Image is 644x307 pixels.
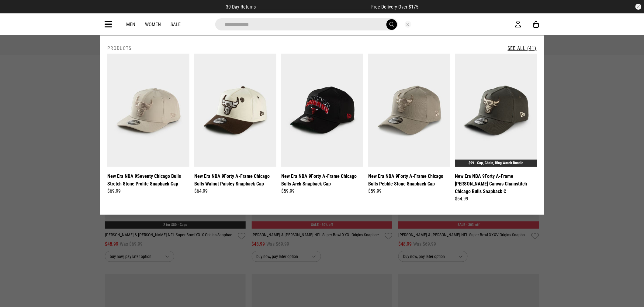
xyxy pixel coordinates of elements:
img: New Era Nba 9forty A-frame Chicago Bulls Arch Snapback Cap in Black [281,54,363,167]
button: Open LiveChat chat widget [5,2,23,21]
span: Free Delivery Over $175 [371,4,418,10]
h2: Products [107,45,131,51]
a: See All (41) [508,45,537,51]
a: Sale [171,22,181,27]
a: Women [145,22,161,27]
img: New Era Nba 9forty A-frame Moss Canvas Chainstitch Chicago Bulls Snapback C in Brown [455,54,537,167]
a: $99 - Cap, Chain, Ring Watch Bundle [469,161,524,165]
img: New Era Nba 9seventy Chicago Bulls Stretch Stone Prolite Snapback Cap in Beige [107,54,189,167]
div: $59.99 [368,188,450,195]
div: $59.99 [281,188,363,195]
a: New Era NBA 9Forty A-Frame Chicago Bulls Pebble Stone Snapback Cap [368,172,450,188]
a: New Era NBA 9Forty A-Frame [PERSON_NAME] Canvas Chainstitch Chicago Bulls Snapback C [455,172,537,195]
div: $64.99 [455,195,537,203]
iframe: Customer reviews powered by Trustpilot [268,4,359,10]
img: New Era Nba 9forty A-frame Chicago Bulls Walnut Paisley Snapback Cap in White [194,54,276,167]
div: $64.99 [194,188,276,195]
a: New Era NBA 9Seventy Chicago Bulls Stretch Stone Prolite Snapback Cap [107,172,189,188]
a: Men [126,22,135,27]
a: New Era NBA 9Forty A-Frame Chicago Bulls Walnut Paisley Snapback Cap [194,172,276,188]
button: Close search [405,21,411,28]
span: 30 Day Returns [226,4,256,10]
a: New Era NBA 9Forty A-Frame Chicago Bulls Arch Snapback Cap [281,172,363,188]
div: $69.99 [107,188,189,195]
img: New Era Nba 9forty A-frame Chicago Bulls Pebble Stone Snapback Cap in Grey [368,54,450,167]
